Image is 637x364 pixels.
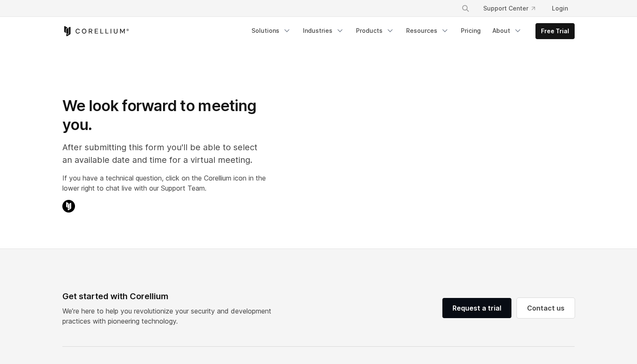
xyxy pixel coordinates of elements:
[62,290,278,303] div: Get started with Corellium
[456,23,486,38] a: Pricing
[62,173,266,193] p: If you have a technical question, click on the Corellium icon in the lower right to chat live wit...
[62,141,266,166] p: After submitting this form you'll be able to select an available date and time for a virtual meet...
[62,200,75,213] img: Corellium Chat Icon
[458,1,473,16] button: Search
[246,23,296,38] a: Solutions
[536,24,574,39] a: Free Trial
[62,26,129,36] a: Corellium Home
[517,298,575,318] a: Contact us
[298,23,349,38] a: Industries
[246,23,575,39] div: Navigation Menu
[351,23,399,38] a: Products
[545,1,575,16] a: Login
[451,1,575,16] div: Navigation Menu
[442,298,511,318] a: Request a trial
[62,306,278,326] p: We’re here to help you revolutionize your security and development practices with pioneering tech...
[487,23,527,38] a: About
[401,23,454,38] a: Resources
[476,1,542,16] a: Support Center
[62,96,266,134] h1: We look forward to meeting you.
